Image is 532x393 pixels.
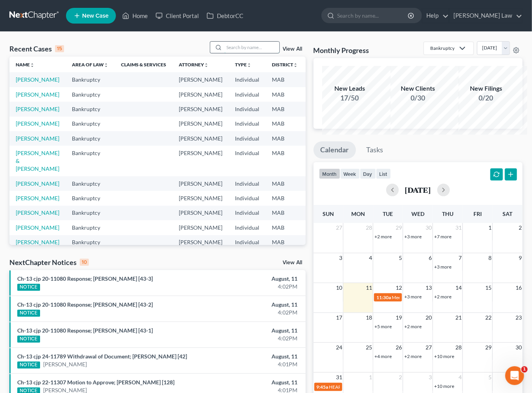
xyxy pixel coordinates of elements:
td: Bankruptcy [66,131,115,146]
span: Thu [442,210,453,217]
td: Individual [229,191,266,205]
span: 2 [518,223,523,232]
div: August, 11 [209,301,298,309]
span: 10 [335,283,343,292]
a: +10 more [434,383,454,389]
td: 13 [304,146,343,176]
span: Mon [351,210,365,217]
span: 7 [458,253,462,263]
td: MAB [266,131,304,146]
span: 31 [335,373,343,382]
a: +2 more [434,294,451,300]
td: [PERSON_NAME] [172,146,229,176]
a: [PERSON_NAME] [16,76,59,83]
a: [PERSON_NAME] [43,360,87,368]
td: 13 [304,131,343,146]
button: day [360,168,376,179]
a: +2 more [404,324,422,329]
td: Bankruptcy [66,72,115,87]
div: 4:01PM [209,360,298,368]
a: Ch-13 cjp 20-11080 Response; [PERSON_NAME] [43-2] [17,301,153,308]
a: View All [283,46,303,52]
span: 20 [425,313,433,322]
span: Meeting of Creditors for [PERSON_NAME] [392,294,479,300]
a: View All [283,260,303,265]
a: Help [422,9,449,23]
td: 7 [304,87,343,102]
div: NOTICE [17,284,40,291]
td: [PERSON_NAME] [172,117,229,131]
div: August, 11 [209,353,298,360]
span: 30 [425,223,433,232]
td: [PERSON_NAME] [172,131,229,146]
td: MAB [266,206,304,220]
td: Bankruptcy [66,87,115,102]
a: [PERSON_NAME] [16,120,59,127]
div: 0/30 [391,93,446,103]
a: Ch-13 cjp 22-11307 Motion to Approve; [PERSON_NAME] [128] [17,379,174,386]
a: [PERSON_NAME] & [PERSON_NAME] [16,150,59,172]
a: [PERSON_NAME] [16,195,59,201]
td: Individual [229,146,266,176]
td: 13 [304,102,343,116]
span: 9 [518,253,523,263]
span: New Case [82,13,108,19]
div: 10 [80,259,89,266]
span: 30 [515,343,523,352]
a: Attorneyunfold_more [179,62,209,68]
a: Ch-13 cjp 20-11080 Response; [PERSON_NAME] [43-3] [17,275,153,282]
td: 13 [304,220,343,235]
td: MAB [266,176,304,191]
a: +7 more [434,234,451,239]
i: unfold_more [30,63,35,68]
span: 31 [455,223,462,232]
td: 13 [304,191,343,205]
a: +4 more [374,353,392,359]
div: NextChapter Notices [9,258,89,267]
a: +10 more [434,353,454,359]
span: 6 [428,253,433,263]
span: Fri [473,210,482,217]
a: [PERSON_NAME] [16,91,59,98]
td: [PERSON_NAME] [172,72,229,87]
span: Sat [503,210,512,217]
td: [PERSON_NAME] [172,191,229,205]
span: 19 [395,313,403,322]
td: Bankruptcy [66,117,115,131]
a: Nameunfold_more [16,62,35,68]
a: [PERSON_NAME] [16,209,59,216]
td: Bankruptcy [66,146,115,176]
td: Bankruptcy [66,102,115,116]
div: New Leads [322,84,377,93]
span: 1 [488,223,492,232]
span: 2 [398,373,403,382]
a: Client Portal [152,9,203,23]
div: August, 11 [209,275,298,283]
span: Wed [411,210,424,217]
span: 21 [455,313,462,322]
span: 4 [458,373,462,382]
div: August, 11 [209,327,298,335]
a: [PERSON_NAME] Law [449,9,522,23]
div: Recent Cases [9,44,64,53]
div: NOTICE [17,336,40,343]
span: 29 [484,343,492,352]
span: 23 [515,313,523,322]
span: 16 [515,283,523,292]
td: [PERSON_NAME] [172,220,229,235]
a: +5 more [374,324,392,329]
span: 12 [395,283,403,292]
i: unfold_more [247,63,251,68]
span: 8 [488,253,492,263]
span: 17 [335,313,343,322]
th: Claims & Services [115,57,172,72]
td: Individual [229,220,266,235]
i: unfold_more [104,63,108,68]
span: 3 [338,253,343,263]
div: 15 [55,45,64,52]
td: Bankruptcy [66,176,115,191]
td: Individual [229,206,266,220]
a: [PERSON_NAME] [16,224,59,231]
td: Bankruptcy [66,235,115,250]
a: DebtorCC [203,9,247,23]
